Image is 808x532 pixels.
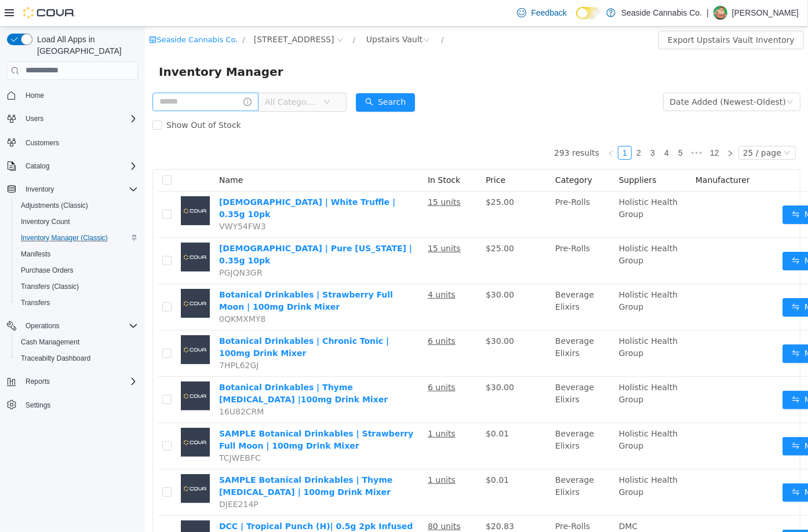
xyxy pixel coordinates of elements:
[21,159,54,173] button: Catalog
[21,182,138,196] span: Inventory
[529,120,542,133] a: 5
[621,6,702,20] p: Seaside Cannabis Co.
[21,398,55,412] a: Settings
[221,4,278,21] div: Upstairs Vault
[26,91,44,100] span: Home
[2,134,143,151] button: Customers
[406,350,469,397] td: Beverage Elixirs
[179,72,185,80] i: icon: down
[36,216,65,245] img: Suncrafted | Pure Michigan | 0.35g 10pk placeholder
[283,310,311,319] u: 6 units
[21,337,79,347] span: Cash Management
[36,309,65,337] img: Botanical Drinkables | Chronic Tonic | 100mg Drink Mixer placeholder
[74,473,114,482] span: DJEE214P
[36,447,65,476] img: SAMPLE Botanical Drinkables | Thyme Transfusion | 100mg Drink Mixer placeholder
[638,410,691,429] button: icon: swapMove
[16,351,95,365] a: Traceabilty Dashboard
[12,246,143,262] button: Manifests
[208,9,210,17] span: /
[21,298,50,307] span: Transfers
[543,119,561,133] span: •••
[515,120,528,133] a: 4
[341,402,364,412] span: $0.01
[16,263,78,277] a: Purchase Orders
[36,355,65,384] img: Botanical Drinkables | Thyme Transfusion |100mg Drink Mixer placeholder
[406,304,469,350] td: Beverage Elixirs
[2,87,143,104] button: Home
[21,88,138,102] span: Home
[21,375,54,388] button: Reports
[515,119,529,133] li: 4
[501,120,514,133] a: 3
[562,120,578,133] a: 12
[296,9,299,17] span: /
[16,263,138,277] span: Purchase Orders
[474,495,493,504] span: DMC
[474,449,533,470] span: Holistic Health Group
[12,278,143,295] button: Transfers (Classic)
[578,119,592,133] li: Next Page
[74,380,119,390] span: 16U82CRM
[12,350,143,366] button: Traceabilty Dashboard
[283,217,316,226] u: 15 units
[283,263,311,273] u: 4 units
[598,120,636,133] div: 25 / page
[16,199,93,212] a: Adjustments (Classic)
[2,181,143,197] button: Inventory
[474,356,533,377] span: Holistic Health Group
[2,373,143,390] button: Reports
[26,401,50,410] span: Settings
[21,112,138,126] span: Users
[474,263,533,285] span: Holistic Health Group
[341,310,369,319] span: $30.00
[21,375,138,388] span: Reports
[36,170,65,199] img: Suncrafted | White Truffle | 0.35g 10pk placeholder
[21,398,138,412] span: Settings
[474,149,512,158] span: Suppliers
[283,356,311,365] u: 6 units
[529,119,543,133] li: 5
[74,288,121,297] span: 0QKMXMY8
[21,201,88,210] span: Adjustments (Classic)
[97,9,100,17] span: /
[12,334,143,350] button: Cash Management
[283,449,311,458] u: 1 units
[4,9,93,17] a: icon: shopSeaside Cannabis Co.
[36,262,65,291] img: Botanical Drinkables | Strawberry Full Moon | 100mg Drink Mixer placeholder
[531,7,566,19] span: Feedback
[474,310,533,331] span: Holistic Health Group
[21,217,70,226] span: Inventory Count
[410,149,447,158] span: Category
[341,356,369,365] span: $30.00
[26,185,54,194] span: Inventory
[74,402,268,424] a: SAMPLE Botanical Drinkables | Strawberry Full Moon | 100mg Drink Mixer
[638,318,691,336] button: icon: swapMove
[487,120,500,133] a: 2
[341,171,369,180] span: $25.00
[74,310,244,331] a: Botanical Drinkables | Chronic Tonic | 100mg Drink Mixer
[74,356,243,377] a: Botanical Drinkables | Thyme [MEDICAL_DATA] |100mg Drink Mixer
[14,36,145,54] span: Inventory Manager
[4,9,12,17] i: icon: shop
[21,135,138,149] span: Customers
[74,449,248,470] a: SAMPLE Botanical Drinkables | Thyme [MEDICAL_DATA] | 100mg Drink Mixer
[7,82,138,443] nav: Complex example
[463,123,469,130] i: icon: left
[99,71,107,79] i: icon: info-circle
[21,319,64,333] button: Operations
[714,6,727,20] div: Brandon Lopes
[17,94,101,103] span: Show Out of Stock
[2,318,143,334] button: Operations
[459,119,473,133] li: Previous Page
[283,402,311,412] u: 1 units
[21,354,90,363] span: Traceabilty Dashboard
[16,351,138,365] span: Traceabilty Dashboard
[26,114,43,123] span: Users
[16,296,138,310] span: Transfers
[74,334,114,343] span: 7HPL62GJ
[12,262,143,278] button: Purchase Orders
[514,4,659,23] button: Export Upstairs Vault Inventory
[341,495,369,504] span: $20.83
[21,136,64,150] a: Customers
